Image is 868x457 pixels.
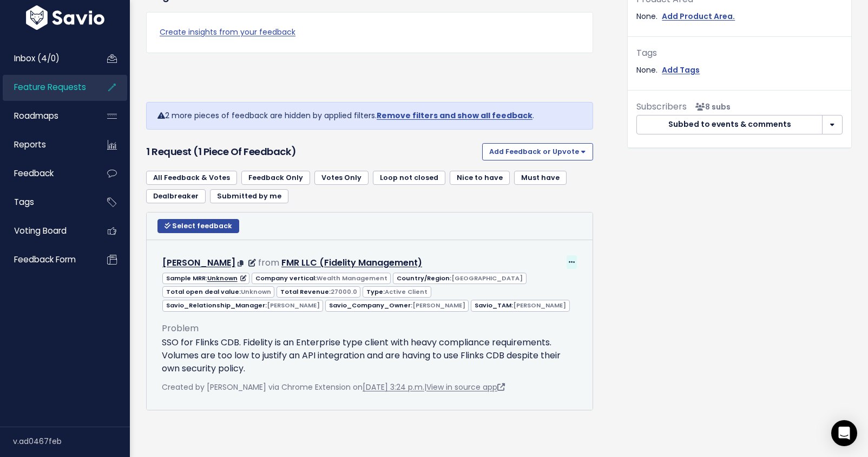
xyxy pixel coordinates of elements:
[3,161,90,186] a: Feedback
[513,301,566,310] span: [PERSON_NAME]
[412,301,465,310] span: [PERSON_NAME]
[3,75,90,100] a: Feature Requests
[691,101,731,112] span: <p><strong>Subscribers</strong><br><br> - Sara Ahmad<br> - Frederic Nostrome<br> - Hessam Abbasi<...
[373,171,445,185] a: Loop not closed
[162,286,274,298] span: Total open deal value:
[3,132,90,157] a: Reports
[162,256,235,269] a: [PERSON_NAME]
[3,46,90,71] a: Inbox (4/0)
[14,110,58,121] span: Roadmaps
[451,274,523,282] span: [GEOGRAPHIC_DATA]
[363,382,424,392] a: [DATE] 3:24 p.m.
[636,10,843,23] div: None.
[157,219,239,233] button: Select feedback
[3,104,90,128] a: Roadmaps
[636,46,843,61] div: Tags
[514,171,567,185] a: Must have
[385,287,428,296] span: Active Client
[162,322,199,334] span: Problem
[23,5,107,30] img: logo-white.9d6f32f41409.svg
[482,143,593,160] button: Add Feedback or Upvote
[162,273,249,284] span: Sample MRR:
[325,300,469,311] span: Savio_Company_Owner:
[14,53,60,64] span: Inbox (4/0)
[317,274,387,282] span: Wealth Management
[3,247,90,272] a: Feedback form
[14,139,46,150] span: Reports
[14,81,86,93] span: Feature Requests
[831,420,857,446] div: Open Intercom Messenger
[393,273,526,284] span: Country/Region:
[377,110,532,121] a: Remove filters and show all feedback
[162,336,577,375] p: SSO for Flinks CDB. Fidelity is an Enterprise type client with heavy compliance requirements. Vol...
[14,254,76,265] span: Feedback form
[146,144,478,159] h3: 1 Request (1 piece of Feedback)
[14,196,34,208] span: Tags
[277,286,360,298] span: Total Revenue:
[146,102,593,130] div: 2 more pieces of feedback are hidden by applied filters. .
[471,300,569,311] span: Savio_TAM:
[258,256,279,269] span: from
[281,256,422,269] a: FMR LLC (Fidelity Management)
[636,100,687,113] span: Subscribers
[241,287,271,296] span: Unknown
[14,168,54,179] span: Feedback
[210,189,288,203] a: Submitted by me
[314,171,369,185] a: Votes Only
[146,171,237,185] a: All Feedback & Votes
[450,171,510,185] a: Nice to have
[3,190,90,215] a: Tags
[14,225,67,236] span: Voting Board
[331,287,357,296] span: 27000.0
[636,115,823,134] button: Subbed to events & comments
[13,427,130,455] div: v.ad0467feb
[252,273,391,284] span: Company vertical:
[363,286,431,298] span: Type:
[160,25,580,39] a: Create insights from your feedback
[3,218,90,243] a: Voting Board
[172,221,232,230] span: Select feedback
[146,189,206,203] a: Dealbreaker
[207,274,246,282] a: Unknown
[426,382,505,392] a: View in source app
[267,301,320,310] span: [PERSON_NAME]
[162,382,505,392] span: Created by [PERSON_NAME] via Chrome Extension on |
[662,10,735,23] a: Add Product Area.
[636,63,843,77] div: None.
[662,63,700,77] a: Add Tags
[241,171,310,185] a: Feedback Only
[162,300,323,311] span: Savio_Relationship_Manager:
